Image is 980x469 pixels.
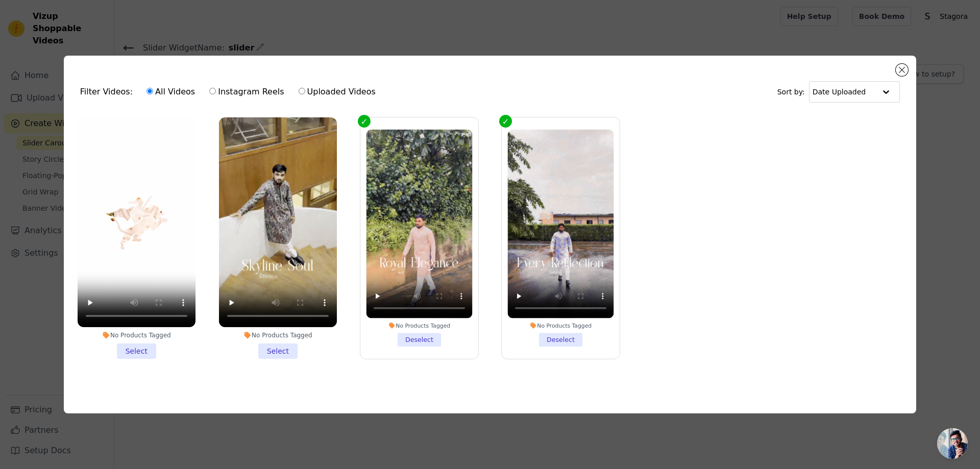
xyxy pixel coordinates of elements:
div: Filter Videos: [80,80,381,104]
div: No Products Tagged [366,322,472,329]
div: No Products Tagged [219,331,337,339]
div: No Products Tagged [78,331,195,339]
div: Sort by: [777,81,900,103]
button: Close modal [896,64,908,76]
div: Open chat [937,428,968,459]
div: No Products Tagged [508,322,614,329]
label: Uploaded Videos [298,85,376,98]
label: Instagram Reels [209,85,284,98]
label: All Videos [146,85,195,98]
